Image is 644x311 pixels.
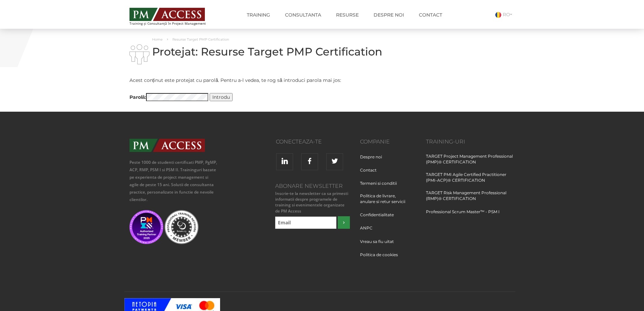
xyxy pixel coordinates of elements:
a: Training și Consultanță în Project Management [129,6,218,25]
h1: Protejat: Resurse Target PMP Certification [129,46,383,58]
a: TARGET PMI Agile Certified Practitioner (PMI-ACP)® CERTIFICATION [426,172,515,190]
a: Politica de livrare, anulare si retur servicii [360,193,416,211]
p: Peste 1000 de studenti certificati PMP, PgMP, ACP, RMP, PSM I si PSM II. Traininguri bazate pe ex... [129,159,218,203]
a: TARGET Risk Management Professional (RMP)® CERTIFICATION [426,190,515,208]
img: Scrum [165,210,198,244]
span: Resurse Target PMP Certification [172,37,229,42]
input: Introdu [210,93,233,101]
small: Inscrie-te la newsletter ca sa primesti informatii despre programele de training si evenimentele ... [273,191,350,214]
a: Contact [414,8,447,22]
a: Confidentialitate [360,212,399,224]
h3: Companie [360,139,416,145]
a: RO [495,12,515,18]
a: Despre noi [360,154,387,166]
img: i-02.png [129,44,149,64]
input: Email [275,217,336,229]
a: Training [242,8,275,22]
a: Home [152,37,163,42]
a: Vreau sa fiu uitat [360,239,399,251]
input: Parolă: [146,93,208,101]
a: ANPC [360,225,378,238]
a: Politica de cookies [360,252,403,264]
a: Consultanta [280,8,326,22]
h3: Conecteaza-te [228,139,322,145]
a: Despre noi [368,8,409,22]
a: TARGET Project Management Professional (PMP)® CERTIFICATION [426,153,515,172]
img: PMI [129,210,163,244]
label: Parolă: [129,93,209,102]
img: PM ACCESS - Echipa traineri si consultanti certificati PMP: Narciss Popescu, Mihai Olaru, Monica ... [129,8,205,21]
a: Termeni si conditii [360,180,402,193]
p: Acest conținut este protejat cu parolă. Pentru a-l vedea, te rog să introduci parola mai jos: [129,76,383,85]
a: Professional Scrum Master™ - PSM I [426,209,500,221]
h3: Training-uri [426,139,515,145]
span: Training și Consultanță în Project Management [129,22,218,25]
h3: Abonare Newsletter [273,183,350,189]
a: Resurse [331,8,364,22]
img: Romana [495,12,501,18]
img: PMAccess [129,139,205,152]
a: Contact [360,167,382,180]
